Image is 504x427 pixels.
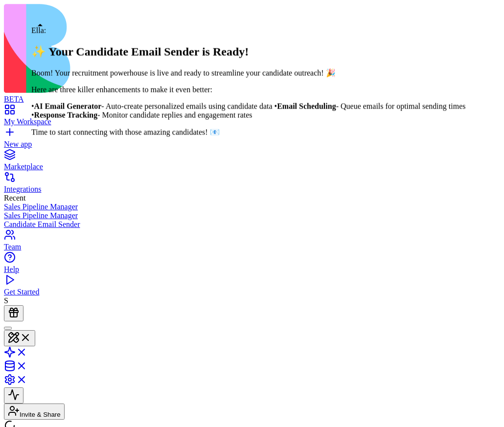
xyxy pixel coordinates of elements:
[277,102,336,110] strong: Email Scheduling
[4,176,500,194] a: Integrations
[4,265,500,274] div: Help
[4,202,500,211] a: Sales Pipeline Manager
[4,404,65,420] button: Invite & Share
[4,4,397,93] img: logo
[4,296,8,305] span: S
[4,211,500,220] a: Sales Pipeline Manager
[31,45,465,58] h2: ✨ Your Candidate Email Sender is Ready!
[4,109,500,126] a: My Workspace
[31,68,465,77] p: Boom! Your recruitment powerhouse is live and ready to streamline your candidate outreach! 🎉
[4,117,500,126] div: My Workspace
[4,140,500,149] div: New app
[31,85,465,94] p: Here are three killer enhancements to make it even better:
[4,185,500,194] div: Integrations
[4,243,500,251] div: Team
[4,234,500,251] a: Team
[4,154,500,171] a: Marketplace
[4,86,500,104] a: BETA
[31,127,465,136] p: Time to start connecting with those amazing candidates! 📧
[4,256,500,274] a: Help
[4,131,500,149] a: New app
[4,279,500,296] a: Get Started
[34,102,102,110] strong: AI Email Generator
[34,111,98,119] strong: Response Tracking
[4,95,500,104] div: BETA
[4,194,25,202] span: Recent
[31,102,465,119] p: • - Auto-create personalized emails using candidate data • - Queue emails for optimal sending tim...
[4,220,500,229] a: Candidate Email Sender
[4,288,500,296] div: Get Started
[31,26,46,35] span: Ella:
[4,162,500,171] div: Marketplace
